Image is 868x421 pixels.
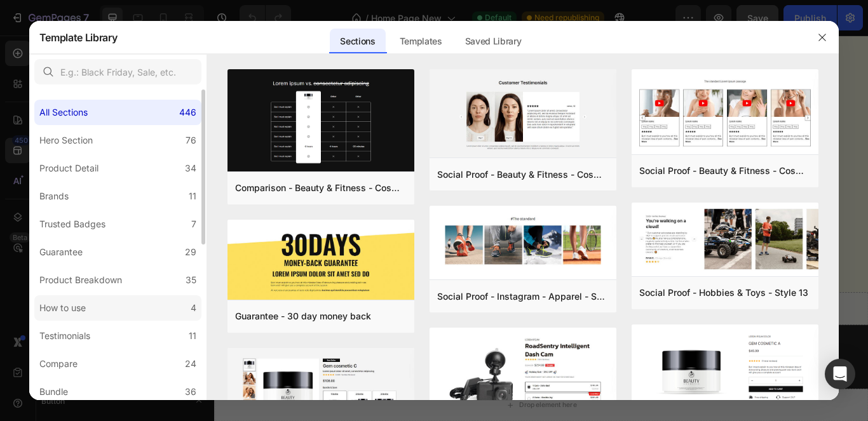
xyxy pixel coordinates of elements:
div: 35 [186,272,196,288]
div: Comparison - Beauty & Fitness - Cosmetic - Ingredients - Style 19 [235,180,407,196]
div: 34 [185,161,196,176]
div: 36 [185,384,196,399]
p: What's the difference between this and those bigger countertop machines? [137,211,536,230]
img: g30.png [227,220,414,302]
div: Open Intercom Messenger [825,359,855,389]
div: Templates [390,29,452,54]
div: How to use [39,300,86,316]
div: Guarantee - 30 day money back [235,309,371,324]
div: Social Proof - Beauty & Fitness - Cosmetic - Style 8 [639,163,811,178]
input: E.g.: Black Friday, Sale, etc. [34,59,201,84]
div: 24 [185,356,196,371]
div: Social Proof - Hobbies & Toys - Style 13 [639,285,808,300]
p: Subscribe [DATE] [11,389,752,417]
div: Drop element here [355,313,423,323]
div: Testimonials [39,328,90,344]
div: Saved Library [455,29,532,54]
div: Sections [330,29,385,54]
div: 7 [191,217,196,232]
div: Social Proof - Beauty & Fitness - Cosmetic - Style 16 [437,167,609,182]
div: 11 [189,189,196,204]
p: Can I use it with liquids or soups?. [137,168,320,187]
div: Trusted Badges [39,217,105,232]
div: Guarantee [39,244,83,260]
img: sp8.png [632,69,818,157]
div: Product Detail [39,161,98,176]
h2: Frequently Asked Questions. [226,11,537,50]
div: 4 [191,300,196,316]
div: Hero Section [39,133,93,148]
p: Will it stop freezer burn?. [137,126,270,144]
img: c19.png [227,69,414,174]
div: Brands [39,189,69,204]
img: sp30.png [430,206,616,275]
div: 446 [179,105,196,120]
div: Bundle [39,384,68,399]
img: sp16.png [430,69,616,160]
div: Compare [39,356,78,371]
div: 29 [185,244,196,260]
div: All Sections [39,105,88,120]
p: Does it really keep food fresh 3- 5x longer?. [137,83,370,101]
p: Can I buy the this in stores?. [137,254,293,272]
div: Social Proof - Instagram - Apparel - Shoes - Style 30 [437,289,609,304]
div: 76 [186,133,196,148]
div: 11 [189,328,196,344]
img: sp13.png [632,203,818,276]
div: Product Breakdown [39,272,122,288]
h2: Template Library [39,21,118,54]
